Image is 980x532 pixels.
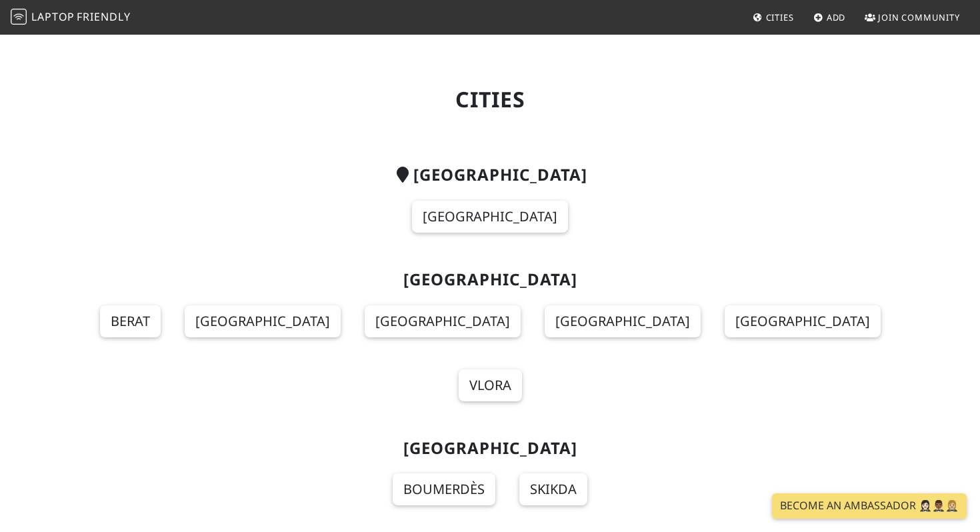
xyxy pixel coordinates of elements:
[365,305,521,337] a: [GEOGRAPHIC_DATA]
[519,473,587,505] a: Skikda
[459,369,522,401] a: Vlora
[827,11,846,23] span: Add
[58,87,922,112] h1: Cities
[412,201,568,233] a: [GEOGRAPHIC_DATA]
[58,270,922,289] h2: [GEOGRAPHIC_DATA]
[808,5,851,29] a: Add
[725,305,881,337] a: [GEOGRAPHIC_DATA]
[185,305,341,337] a: [GEOGRAPHIC_DATA]
[766,11,794,23] span: Cities
[393,473,495,505] a: Boumerdès
[100,305,161,337] a: Berat
[859,5,965,29] a: Join Community
[77,9,130,24] span: Friendly
[11,9,27,25] img: LaptopFriendly
[58,165,922,185] h2: [GEOGRAPHIC_DATA]
[772,493,967,519] a: Become an Ambassador 🤵🏻‍♀️🤵🏾‍♂️🤵🏼‍♀️
[545,305,701,337] a: [GEOGRAPHIC_DATA]
[31,9,75,24] span: Laptop
[747,5,799,29] a: Cities
[58,439,922,458] h2: [GEOGRAPHIC_DATA]
[878,11,960,23] span: Join Community
[11,6,131,29] a: LaptopFriendly LaptopFriendly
